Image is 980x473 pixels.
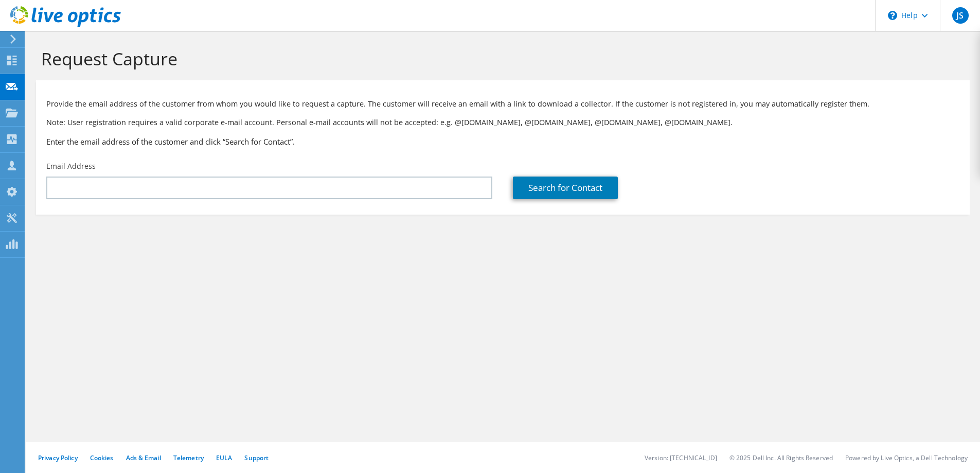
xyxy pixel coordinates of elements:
[41,48,959,69] h1: Request Capture
[38,453,78,462] a: Privacy Policy
[888,11,897,20] svg: \n
[952,7,969,24] span: JS
[173,453,204,462] a: Telemetry
[90,453,114,462] a: Cookies
[216,453,232,462] a: EULA
[513,177,618,199] a: Search for Contact
[126,453,161,462] a: Ads & Email
[46,161,96,171] label: Email Address
[46,136,959,147] h3: Enter the email address of the customer and click “Search for Contact”.
[845,453,968,462] li: Powered by Live Optics, a Dell Technology
[46,117,959,128] p: Note: User registration requires a valid corporate e-mail account. Personal e-mail accounts will ...
[729,453,833,462] li: © 2025 Dell Inc. All Rights Reserved
[46,98,959,110] p: Provide the email address of the customer from whom you would like to request a capture. The cust...
[244,453,269,462] a: Support
[645,453,717,462] li: Version: [TECHNICAL_ID]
